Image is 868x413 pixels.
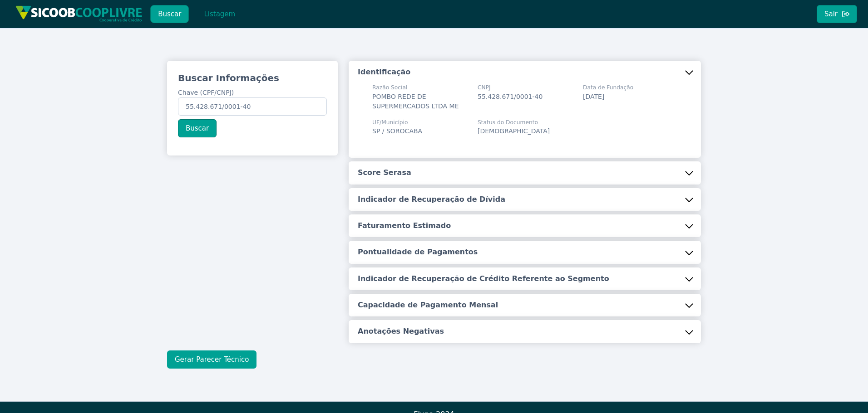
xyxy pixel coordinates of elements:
[583,93,604,100] span: [DATE]
[358,274,609,284] h5: Indicador de Recuperação de Crédito Referente ao Segmento
[349,294,701,316] button: Capacidade de Pagamento Mensal
[349,241,701,263] button: Pontualidade de Pagamentos
[358,326,444,336] h5: Anotações Negativas
[358,300,498,310] h5: Capacidade de Pagamento Mensal
[478,93,542,100] span: 55.428.671/0001-40
[178,97,327,116] input: Chave (CPF/CNPJ)
[372,127,422,135] span: SP / SOROCABA
[349,188,701,211] button: Indicador de Recuperação de Dívida
[349,320,701,343] button: Anotações Negativas
[349,61,701,83] button: Identificação
[349,267,701,290] button: Indicador de Recuperação de Crédito Referente ao Segmento
[167,350,256,369] button: Gerar Parecer Técnico
[358,168,411,178] h5: Score Serasa
[817,5,857,23] button: Sair
[583,83,633,92] span: Data de Fundação
[196,5,243,23] button: Listagem
[478,83,542,92] span: CNPJ
[178,119,217,137] button: Buscar
[358,247,478,257] h5: Pontualidade de Pagamentos
[358,67,410,77] h5: Identificação
[15,5,143,22] img: img/sicoob_cooplivre.png
[358,221,451,231] h5: Faturamento Estimado
[349,214,701,237] button: Faturamento Estimado
[178,72,327,84] h3: Buscar Informações
[372,118,422,126] span: UF/Município
[372,83,467,92] span: Razão Social
[349,161,701,184] button: Score Serasa
[478,118,550,126] span: Status do Documento
[178,89,234,96] span: Chave (CPF/CNPJ)
[372,93,459,110] span: POMBO REDE DE SUPERMERCADOS LTDA ME
[150,5,189,23] button: Buscar
[358,194,505,204] h5: Indicador de Recuperação de Dívida
[478,127,550,135] span: [DEMOGRAPHIC_DATA]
